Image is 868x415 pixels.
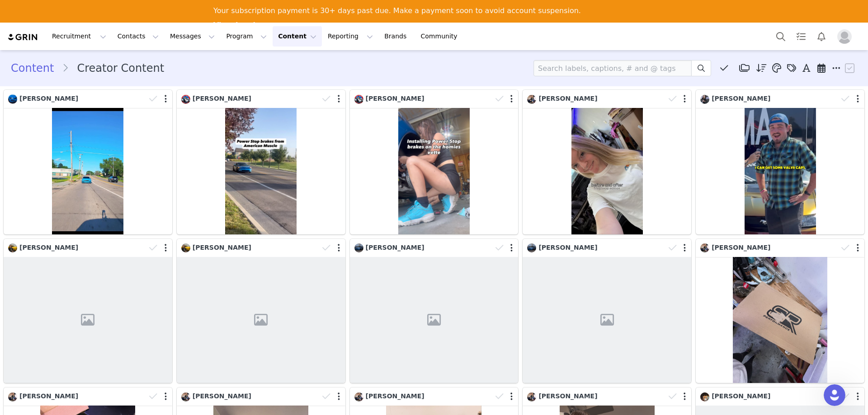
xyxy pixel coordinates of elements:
img: 76d39920-2f2b-44ff-b3fc-c04865250cb0.jpg [700,392,709,401]
img: 3680112f-5aa0-4ef2-95ff-d217c423f3c5--s.jpg [354,392,363,401]
img: 86a566f7-925a-4965-b8e9-73dc779a62ba.jpg [8,243,17,252]
img: 51821b7c-8f6f-44f8-b1b1-48464986c85d.jpg [8,94,17,103]
span: [PERSON_NAME] [712,392,770,400]
img: 3680112f-5aa0-4ef2-95ff-d217c423f3c5--s.jpg [527,95,536,104]
span: [PERSON_NAME] [19,244,78,251]
button: Profile [832,29,861,44]
span: [PERSON_NAME] [193,244,251,251]
button: Content [273,26,322,47]
div: Your subscription payment is 30+ days past due. Make a payment soon to avoid account suspension. [213,6,581,15]
img: 3680112f-5aa0-4ef2-95ff-d217c423f3c5--s.jpg [8,392,17,401]
span: [PERSON_NAME] [538,392,597,400]
button: Search [771,26,791,47]
img: grin logo [7,33,39,42]
input: Search labels, captions, # and @ tags [533,60,692,76]
button: Messages [165,26,220,47]
span: [PERSON_NAME] [538,244,597,251]
span: [PERSON_NAME] [19,95,78,102]
span: [PERSON_NAME] [366,244,425,251]
img: 08533fae-855d-4cff-83c3-a5dd7cf9c261.jpg [527,243,536,252]
img: 08533fae-855d-4cff-83c3-a5dd7cf9c261.jpg [354,243,363,252]
a: View Invoices [213,21,269,31]
button: Program [221,26,272,47]
img: 86a566f7-925a-4965-b8e9-73dc779a62ba.jpg [181,243,190,252]
img: 3aad0d30-1983-44fd-8ae7-a01213f600df.jpg [700,95,709,104]
a: Tasks [791,26,811,47]
img: 787e40e3-e0c3-4919-a348-6ff58dc8f61e.jpg [181,95,190,104]
a: Community [415,26,467,47]
button: Reporting [322,26,378,47]
img: 3680112f-5aa0-4ef2-95ff-d217c423f3c5--s.jpg [181,392,190,401]
button: Recruitment [47,26,112,47]
a: Content [11,60,62,76]
img: 3680112f-5aa0-4ef2-95ff-d217c423f3c5--s.jpg [527,392,536,401]
span: [PERSON_NAME] [193,392,251,400]
span: [PERSON_NAME] [19,392,78,400]
img: 787e40e3-e0c3-4919-a348-6ff58dc8f61e.jpg [354,95,363,104]
img: 3680112f-5aa0-4ef2-95ff-d217c423f3c5--s.jpg [700,243,709,252]
span: [PERSON_NAME] [366,392,425,400]
span: [PERSON_NAME] [538,95,597,102]
iframe: Intercom live chat [824,384,845,406]
img: placeholder-profile.jpg [837,29,852,44]
span: [PERSON_NAME] [712,95,770,102]
button: Contacts [112,26,164,47]
a: Brands [379,26,415,47]
span: [PERSON_NAME] [366,95,425,102]
span: [PERSON_NAME] [193,95,251,102]
span: [PERSON_NAME] [712,244,770,251]
button: Notifications [811,26,831,47]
